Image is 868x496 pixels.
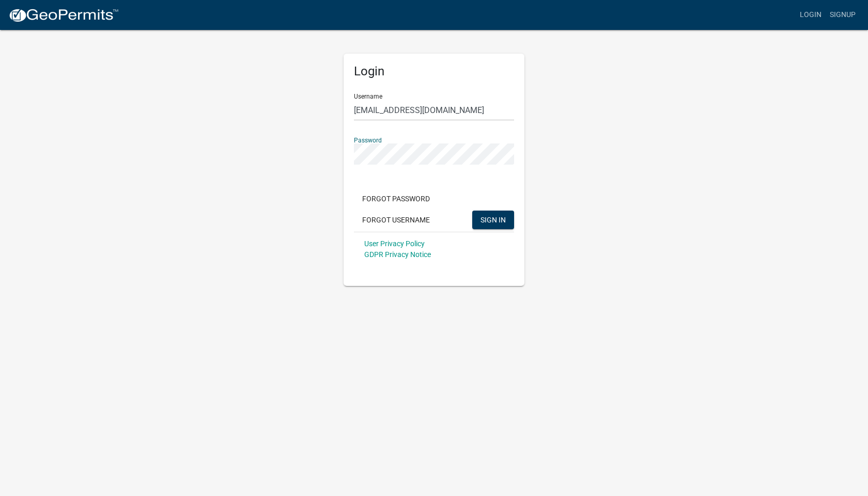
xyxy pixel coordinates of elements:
a: Signup [826,5,860,25]
button: Forgot Username [354,211,438,229]
button: SIGN IN [472,211,514,229]
a: Login [796,5,826,25]
span: SIGN IN [481,215,506,223]
button: Forgot Password [354,189,438,208]
a: User Privacy Policy [364,239,425,248]
h5: Login [354,64,514,79]
a: GDPR Privacy Notice [364,250,431,259]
